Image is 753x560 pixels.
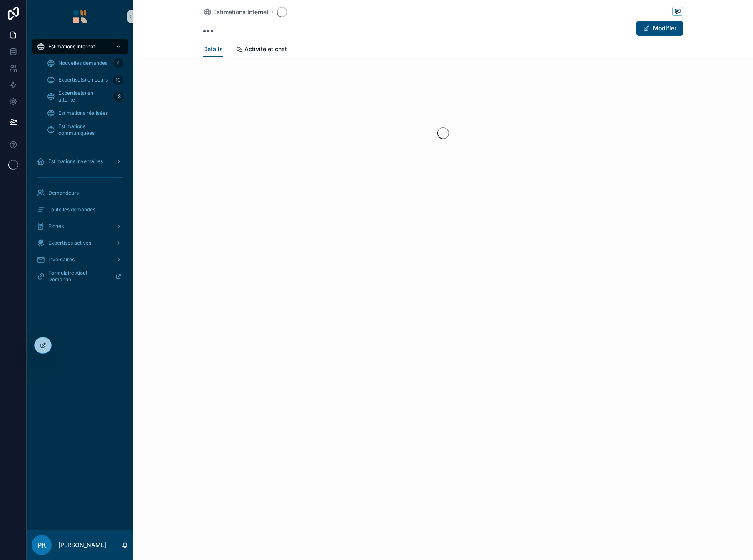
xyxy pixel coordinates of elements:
[48,270,109,283] span: Formulaire Ajout Demande
[58,90,110,103] span: Expertise(s) en attente
[58,60,107,67] span: Nouvelles demandes
[203,45,223,53] span: Details
[32,235,128,250] a: Expertises actives
[32,39,128,54] a: Estimations Internet
[32,252,128,267] a: Inventaires
[27,33,133,530] div: scrollable content
[48,43,95,50] span: Estimations Internet
[58,77,108,83] span: Expertise(s) en cours
[113,58,123,68] div: 4
[48,206,95,213] span: Toute les demandes
[32,269,128,284] a: Formulaire Ajout Demande
[203,8,269,16] a: Estimations Internet
[48,240,91,246] span: Expertises actives
[37,540,46,550] span: PK
[48,223,64,230] span: Fiches
[32,186,128,201] a: Demandeurs
[113,75,123,85] div: 10
[42,56,128,71] a: Nouvelles demandes4
[32,202,128,217] a: Toute les demandes
[32,219,128,234] a: Fiches
[58,110,108,116] span: Estimations réalisées
[58,123,120,136] span: Estimations communiquées
[213,8,269,16] span: Estimations Internet
[42,72,128,87] a: Expertise(s) en cours10
[73,10,87,23] img: App logo
[42,89,128,104] a: Expertise(s) en attente18
[203,42,223,57] a: Details
[58,541,106,549] p: [PERSON_NAME]
[244,45,287,53] span: Activité et chat
[636,21,683,36] button: Modifier
[236,42,287,58] a: Activité et chat
[32,154,128,169] a: Estimations Inventaires
[48,190,79,196] span: Demandeurs
[42,106,128,121] a: Estimations réalisées
[42,122,128,137] a: Estimations communiquées
[113,92,123,102] div: 18
[48,158,103,165] span: Estimations Inventaires
[48,256,75,263] span: Inventaires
